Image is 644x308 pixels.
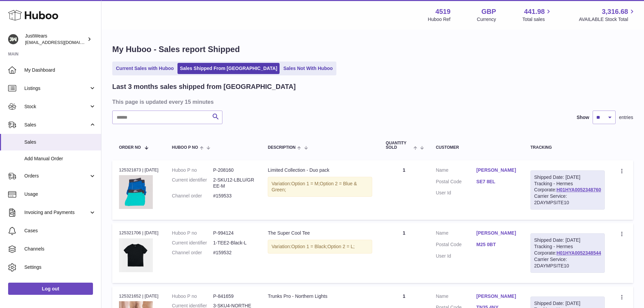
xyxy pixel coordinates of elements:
dt: Name [436,293,476,301]
a: 3,316.68 AVAILABLE Stock Total [579,7,636,23]
span: Stock [24,103,89,110]
a: H01HYA0052348760 [556,187,601,192]
h2: Last 3 months sales shipped from [GEOGRAPHIC_DATA] [112,82,296,91]
strong: GBP [481,7,496,16]
dd: #159532 [213,250,254,256]
dt: Huboo P no [172,167,213,173]
span: Order No [119,145,141,150]
div: Shipped Date: [DATE] [534,174,601,181]
span: Channels [24,246,96,252]
h1: My Huboo - Sales report Shipped [112,44,633,55]
span: Option 2 = Blue & Green; [271,181,357,193]
span: Option 2 = L; [327,244,355,249]
div: Currency [477,16,496,23]
span: Description [268,145,295,150]
a: M25 0BT [476,241,517,248]
dt: Channel order [172,250,213,256]
span: entries [619,114,633,121]
a: Sales Shipped From [GEOGRAPHIC_DATA] [177,63,280,74]
a: 441.98 Total sales [522,7,552,23]
div: Tracking - Hermes Corporate: [530,233,605,273]
dt: User Id [436,253,476,259]
strong: 4519 [435,7,451,16]
h3: This page is updated every 15 minutes [112,98,631,105]
div: Shipped Date: [DATE] [534,300,601,307]
div: 125321873 | [DATE] [119,167,159,173]
a: Sales Not With Huboo [281,63,335,74]
div: Variation: [268,177,372,197]
a: SE7 8EL [476,179,517,185]
div: Carrier Service: 2DAYMPSITE10 [534,256,601,269]
span: 3,316.68 [602,7,628,16]
div: The Super Cool Tee [268,230,372,236]
div: Shipped Date: [DATE] [534,237,601,243]
a: [PERSON_NAME] [476,293,517,300]
span: Sales [24,139,96,145]
span: My Dashboard [24,67,96,73]
td: 1 [379,223,429,283]
span: [EMAIL_ADDRESS][DOMAIN_NAME] [25,40,99,45]
img: internalAdmin-4519@internal.huboo.com [8,34,18,44]
span: Settings [24,264,96,270]
dt: User Id [436,190,476,196]
a: H01HYA0052348544 [556,250,601,256]
span: Usage [24,191,96,197]
dd: P-841659 [213,293,254,300]
img: 45191719494302.jpg [119,238,153,272]
dt: Channel order [172,193,213,199]
dt: Huboo P no [172,230,213,236]
label: Show [577,114,589,121]
dd: P-208160 [213,167,254,173]
span: Huboo P no [172,145,198,150]
dd: #159533 [213,193,254,199]
a: Log out [8,283,93,295]
span: Option 1 = M; [291,181,319,186]
div: Customer [436,145,517,150]
span: Invoicing and Payments [24,209,89,216]
a: [PERSON_NAME] [476,230,517,236]
dt: Postal Code [436,179,476,187]
dd: 2-SKU12-LBLU/GREE-M [213,177,254,190]
div: Tracking - Hermes Corporate: [530,170,605,210]
span: 441.98 [524,7,545,16]
span: Add Manual Order [24,156,96,162]
dd: P-994124 [213,230,254,236]
span: Sales [24,122,89,128]
img: 45191626277776.jpg [119,175,153,209]
dt: Postal Code [436,241,476,250]
dt: Current identifier [172,240,213,246]
dt: Name [436,167,476,175]
span: Option 1 = Black; [291,244,327,249]
span: Listings [24,85,89,92]
div: Carrier Service: 2DAYMPSITE10 [534,193,601,206]
span: Cases [24,228,96,234]
span: Orders [24,173,89,179]
dt: Huboo P no [172,293,213,300]
div: 125321652 | [DATE] [119,293,159,299]
span: Quantity Sold [386,141,412,150]
div: Tracking [530,145,605,150]
div: Trunks Pro - Northern Lights [268,293,372,300]
div: JustWears [25,33,86,46]
td: 1 [379,160,429,220]
span: Total sales [522,16,552,23]
a: Current Sales with Huboo [114,63,176,74]
dd: 1-TEE2-Black-L [213,240,254,246]
dt: Current identifier [172,177,213,190]
div: 125321706 | [DATE] [119,230,159,236]
dt: Name [436,230,476,238]
a: [PERSON_NAME] [476,167,517,173]
div: Limited Collection - Duo pack [268,167,372,173]
span: AVAILABLE Stock Total [579,16,636,23]
div: Variation: [268,240,372,254]
div: Huboo Ref [428,16,451,23]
